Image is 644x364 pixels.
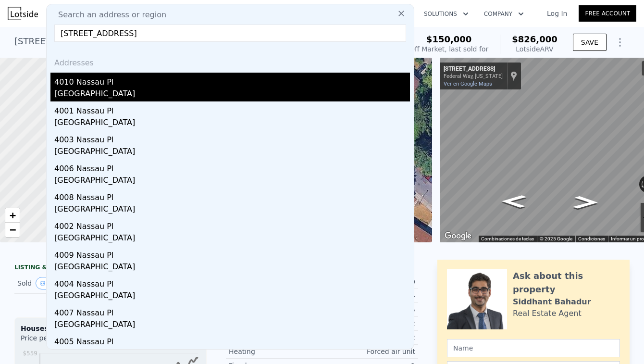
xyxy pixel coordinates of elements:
[512,44,557,54] div: Lotside ARV
[416,5,476,23] button: Solutions
[54,261,410,275] div: [GEOGRAPHIC_DATA]
[54,319,410,332] div: [GEOGRAPHIC_DATA]
[513,296,591,308] div: Siddhant Bahadur
[579,5,636,22] a: Free Account
[5,223,20,237] a: Zoom out
[21,333,111,349] div: Price per Square Foot
[54,175,410,188] div: [GEOGRAPHIC_DATA]
[563,193,609,212] path: Ir al noroeste, 41st Ave SW
[54,117,410,130] div: [GEOGRAPHIC_DATA]
[54,146,410,159] div: [GEOGRAPHIC_DATA]
[54,348,410,361] div: [GEOGRAPHIC_DATA]
[510,71,517,81] a: Mostrar ubicación en el mapa
[610,33,630,52] button: Show Options
[540,236,572,241] span: © 2025 Google
[535,9,579,18] a: Log In
[444,73,503,79] div: Federal Way, [US_STATE]
[481,236,534,242] button: Combinaciones de teclas
[5,208,20,223] a: Zoom in
[50,9,166,21] span: Search an address or region
[54,246,410,261] div: 4009 Nassau Pl
[14,264,207,273] div: LISTING & SALE HISTORY
[447,339,620,357] input: Name
[50,50,410,73] div: Addresses
[8,7,38,20] img: Lotside
[17,277,103,289] div: Sold
[10,209,16,221] span: +
[229,347,322,356] div: Heating
[513,269,620,296] div: Ask about this property
[512,34,557,44] span: $826,000
[573,34,607,51] button: SAVE
[10,224,16,236] span: −
[54,159,410,175] div: 4006 Nassau Pl
[476,5,532,23] button: Company
[54,303,410,319] div: 4007 Nassau Pl
[444,81,492,87] a: Ver en Google Maps
[14,35,209,48] div: [STREET_ADDRESS] , Federal Way , WA 98023
[54,232,410,246] div: [GEOGRAPHIC_DATA]
[442,230,474,242] img: Google
[54,101,410,117] div: 4001 Nassau Pl
[54,130,410,146] div: 4003 Nassau Pl
[54,217,410,232] div: 4002 Nassau Pl
[513,308,582,319] div: Real Estate Agent
[54,88,410,101] div: [GEOGRAPHIC_DATA]
[54,188,410,203] div: 4008 Nassau Pl
[54,73,410,88] div: 4010 Nassau Pl
[444,65,503,73] div: [STREET_ADDRESS]
[409,44,488,54] div: Off Market, last sold for
[21,324,200,333] div: Houses Median Sale
[426,34,472,44] span: $150,000
[322,347,415,356] div: Forced air unit
[54,290,410,303] div: [GEOGRAPHIC_DATA]
[491,192,537,211] path: Ir al sureste, 41st Ave SW
[54,332,410,348] div: 4005 Nassau Pl
[578,236,605,241] a: Condiciones (se abre en una nueva pestaña)
[54,25,406,42] input: Enter an address, city, region, neighborhood or zip code
[23,350,37,357] tspan: $559
[54,275,410,290] div: 4004 Nassau Pl
[442,230,474,242] a: Abrir esta área en Google Maps (se abre en una ventana nueva)
[54,203,410,217] div: [GEOGRAPHIC_DATA]
[36,277,56,289] button: View historical data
